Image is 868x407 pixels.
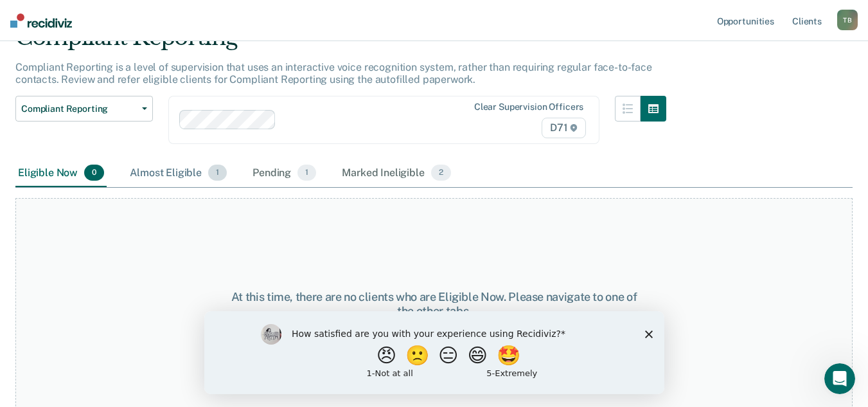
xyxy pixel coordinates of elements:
[15,96,153,122] button: Compliant Reporting
[208,165,227,181] span: 1
[474,102,583,113] div: Clear supervision officers
[837,10,858,30] button: TB
[542,118,586,138] span: D71
[297,165,316,181] span: 1
[15,24,666,61] div: Compliant Reporting
[84,165,104,181] span: 0
[15,61,652,86] p: Compliant Reporting is a level of supervision that uses an interactive voice recognition system, ...
[339,159,454,188] div: Marked Ineligible2
[10,14,72,28] img: Recidiviz
[204,311,664,394] iframe: Survey by Kim from Recidiviz
[837,10,858,30] div: T B
[225,290,643,318] div: At this time, there are no clients who are Eligible Now. Please navigate to one of the other tabs.
[21,104,137,114] span: Compliant Reporting
[127,159,229,188] div: Almost Eligible1
[250,159,319,188] div: Pending1
[824,363,855,394] iframe: Intercom live chat
[15,159,107,188] div: Eligible Now0
[431,165,451,181] span: 2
